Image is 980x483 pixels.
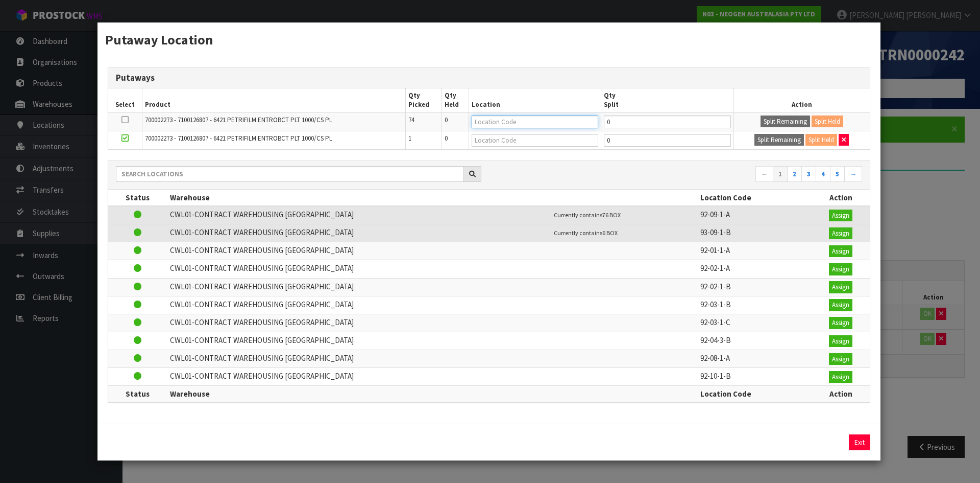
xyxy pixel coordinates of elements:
[698,206,812,224] td: 92-09-1-A
[554,211,621,219] small: Currently contains
[698,190,812,206] th: Location Code
[698,296,812,314] td: 92-03-1-B
[755,166,773,182] a: ←
[829,299,852,311] button: Assign
[812,116,843,128] button: Split Held
[829,335,852,348] button: Assign
[116,166,464,182] input: Search locations
[142,88,405,112] th: Product
[602,211,621,219] span: 76 BOX
[554,229,618,237] small: Currently contains
[108,386,167,402] th: Status
[108,190,167,206] th: Status
[145,134,332,143] span: 700002273 - 7100126807 - 6421 PETRIFILM ENTROBCT PLT 1000/CS PL
[472,116,598,128] input: Location Code
[844,166,862,182] a: →
[849,434,870,451] button: Exit
[604,134,730,147] input: Qty Putaway
[602,229,618,237] span: 6 BOX
[408,116,414,124] span: 74
[167,296,551,314] td: CWL01-CONTRACT WAREHOUSING [GEOGRAPHIC_DATA]
[442,88,469,112] th: Qty Held
[829,210,852,222] button: Assign
[698,386,812,402] th: Location Code
[167,260,551,278] td: CWL01-CONTRACT WAREHOUSING [GEOGRAPHIC_DATA]
[167,332,551,350] td: CWL01-CONTRACT WAREHOUSING [GEOGRAPHIC_DATA]
[829,245,852,258] button: Assign
[816,166,830,182] a: 4
[445,116,448,124] span: 0
[116,73,862,83] h3: Putaways
[167,242,551,260] td: CWL01-CONTRACT WAREHOUSING [GEOGRAPHIC_DATA]
[829,263,852,275] button: Assign
[167,224,551,242] td: CWL01-CONTRACT WAREHOUSING [GEOGRAPHIC_DATA]
[698,368,812,386] td: 92-10-1-B
[698,224,812,242] td: 93-09-1-B
[812,386,870,402] th: Action
[805,134,837,146] button: Split Held
[812,190,870,206] th: Action
[698,260,812,278] td: 92-02-1-A
[698,242,812,260] td: 92-01-1-A
[829,317,852,329] button: Assign
[698,278,812,296] td: 92-02-1-B
[698,332,812,350] td: 92-04-3-B
[787,166,802,182] a: 2
[167,206,551,224] td: CWL01-CONTRACT WAREHOUSING [GEOGRAPHIC_DATA]
[167,190,551,206] th: Warehouse
[167,314,551,332] td: CWL01-CONTRACT WAREHOUSING [GEOGRAPHIC_DATA]
[469,88,601,112] th: Location
[830,166,845,182] a: 5
[754,134,804,146] button: Split Remaining
[167,386,551,402] th: Warehouse
[761,116,810,128] button: Split Remaining
[408,134,411,143] span: 1
[105,30,873,49] h3: Putaway Location
[698,350,812,368] td: 92-08-1-A
[108,88,142,112] th: Select
[801,166,816,182] a: 3
[829,353,852,365] button: Assign
[829,281,852,293] button: Assign
[698,314,812,332] td: 92-03-1-C
[445,134,448,143] span: 0
[829,371,852,383] button: Assign
[472,134,598,147] input: Location Code
[405,88,442,112] th: Qty Picked
[167,368,551,386] td: CWL01-CONTRACT WAREHOUSING [GEOGRAPHIC_DATA]
[773,166,788,182] a: 1
[145,116,332,124] span: 700002273 - 7100126807 - 6421 PETRIFILM ENTROBCT PLT 1000/CS PL
[829,227,852,240] button: Assign
[167,350,551,368] td: CWL01-CONTRACT WAREHOUSING [GEOGRAPHIC_DATA]
[733,88,870,112] th: Action
[601,88,733,112] th: Qty Split
[497,166,862,184] nav: Page navigation
[167,278,551,296] td: CWL01-CONTRACT WAREHOUSING [GEOGRAPHIC_DATA]
[604,116,730,128] input: Qty Putaway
